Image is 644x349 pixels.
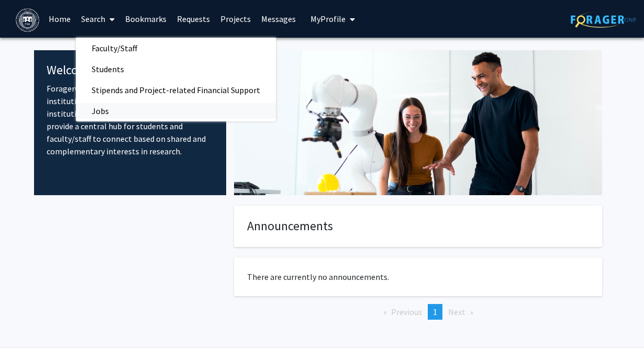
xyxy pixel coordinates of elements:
[76,80,276,100] span: Stipends and Project-related Financial Support
[76,59,140,80] span: Students
[47,82,214,157] p: ForagerOne provides an entry point into our institution’s research ecosystem. Your institution ha...
[433,307,437,317] span: 1
[76,1,120,37] a: Search
[172,1,215,37] a: Requests
[76,100,125,121] span: Jobs
[247,271,589,283] p: There are currently no announcements.
[247,219,589,234] h4: Announcements
[76,103,276,119] a: Jobs
[571,12,636,28] img: ForagerOne Logo
[8,302,45,341] iframe: Chat
[256,1,301,37] a: Messages
[234,304,602,320] ul: Pagination
[234,50,602,195] img: Cover Image
[120,1,172,37] a: Bookmarks
[391,307,422,317] span: Previous
[76,61,276,77] a: Students
[76,82,276,98] a: Stipends and Project-related Financial Support
[310,14,346,24] span: My Profile
[16,8,39,32] img: Brandeis University Logo
[215,1,256,37] a: Projects
[47,63,214,78] h4: Welcome to ForagerOne
[76,38,153,59] span: Faculty/Staff
[448,307,465,317] span: Next
[43,1,76,37] a: Home
[76,40,276,56] a: Faculty/Staff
